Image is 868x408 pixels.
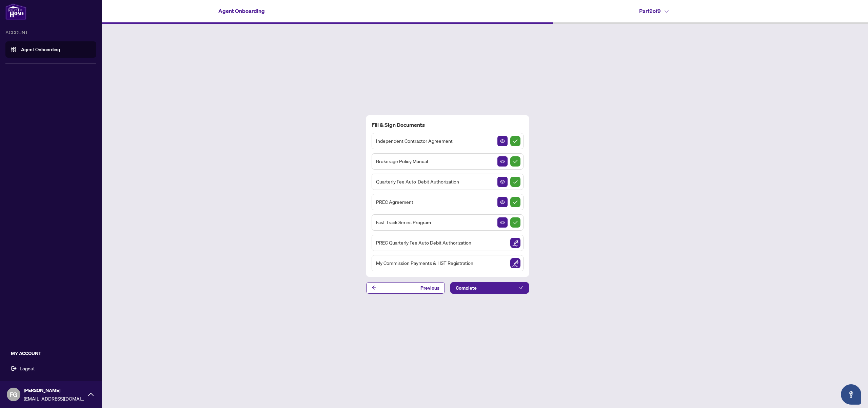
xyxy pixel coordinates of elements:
[841,384,861,405] button: Open asap
[456,283,477,293] span: Complete
[20,363,35,374] span: Logout
[376,218,431,226] span: Fast Track Series Program
[24,395,85,402] span: [EMAIL_ADDRESS][DOMAIN_NAME]
[500,220,505,225] span: View Document
[519,285,524,290] span: check
[500,200,505,205] span: View Document
[639,7,669,15] h4: Part 9 of 9
[376,198,413,206] span: PREC Agreement
[218,7,265,15] h4: Agent Onboarding
[500,179,505,184] span: View Document
[376,239,471,247] span: PREC Quarterly Fee Auto Debit Authorization
[372,285,376,290] span: arrow-left
[376,178,459,186] span: Quarterly Fee Auto-Debit Authorization
[372,121,524,129] h4: Fill & Sign Documents
[510,217,520,228] img: Sign Completed
[5,28,96,36] div: ACCOUNT
[450,282,529,294] button: Complete
[510,156,520,167] img: Sign Completed
[5,363,96,374] button: Logout
[376,137,453,145] span: Independent Contractor Agreement
[21,46,60,53] a: Agent Onboarding
[5,3,26,20] img: logo
[500,159,505,164] span: View Document
[376,259,473,267] span: My Commission Payments & HST Registration
[366,282,445,294] button: Previous
[510,197,520,207] img: Sign Completed
[24,387,85,394] span: [PERSON_NAME]
[500,139,505,143] span: View Document
[420,283,439,293] span: Previous
[510,238,520,248] img: Sign Document
[11,350,96,357] h5: MY ACCOUNT
[510,258,520,268] img: Sign Document
[376,157,428,165] span: Brokerage Policy Manual
[510,177,520,187] img: Sign Completed
[510,136,520,146] img: Sign Completed
[10,390,17,399] span: FG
